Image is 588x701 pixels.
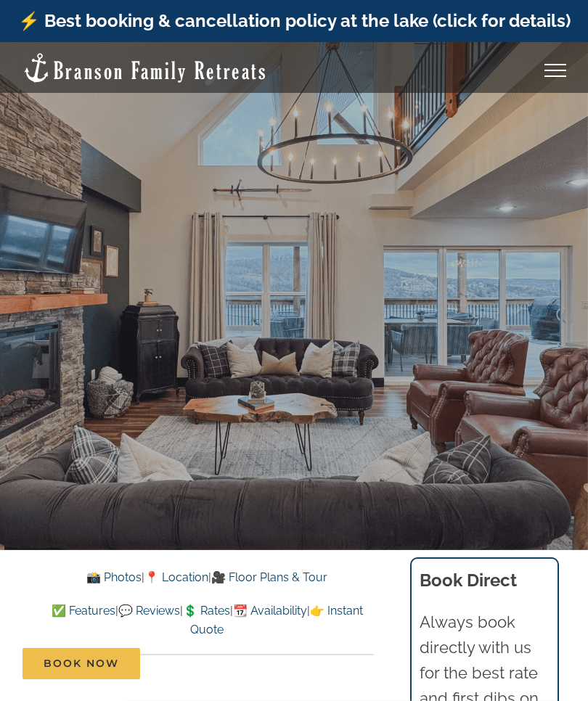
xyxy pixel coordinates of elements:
span: Book Now [44,657,119,670]
p: | | [41,568,374,587]
a: 💬 Reviews [118,604,180,618]
b: Book Direct [420,570,517,591]
img: Branson Family Retreats Logo [22,52,268,84]
a: Book Now [23,648,140,679]
a: Toggle Menu [526,64,584,77]
a: 🎥 Floor Plans & Tour [211,570,327,584]
a: 📍 Location [144,570,208,584]
a: 👉 Instant Quote [190,604,363,636]
a: 📆 Availability [233,604,307,618]
a: 💲 Rates [183,604,230,618]
a: 📸 Photos [86,570,142,584]
a: ✅ Features [52,604,115,618]
a: ⚡️ Best booking & cancellation policy at the lake (click for details) [18,10,571,31]
p: | | | | [41,602,374,639]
